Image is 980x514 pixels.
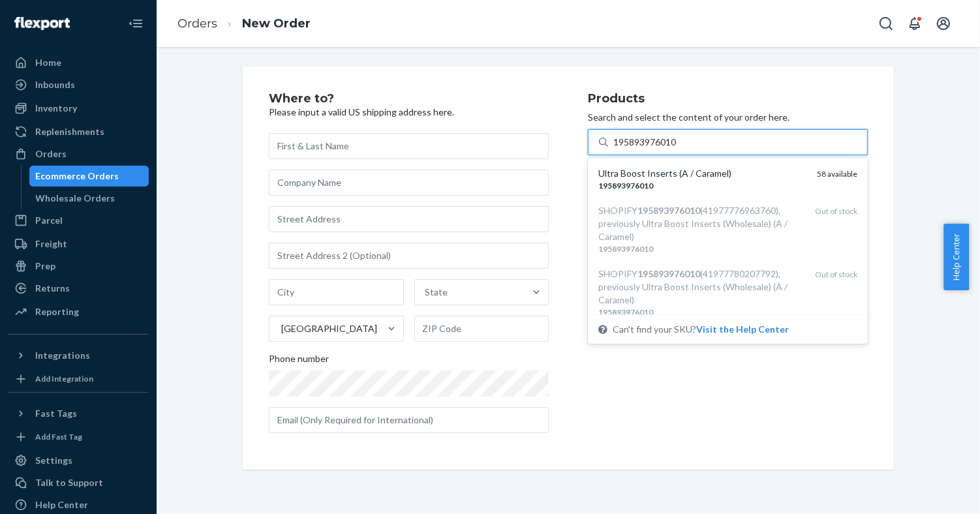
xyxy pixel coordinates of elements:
a: Orders [8,144,149,164]
div: Talk to Support [35,476,103,489]
div: Parcel [35,214,63,227]
div: SHOPIFY (41977780207792), previously Ultra Boost Inserts (Wholesale) (A / Caramel) [598,267,804,307]
span: Out of stock [815,206,857,216]
div: Inventory [35,102,77,115]
a: Orders [177,16,217,31]
a: Wholesale Orders [29,188,149,209]
input: Street Address [269,206,549,232]
input: Street Address 2 (Optional) [269,243,549,269]
span: 58 available [817,169,857,179]
input: City [269,279,404,305]
span: Can't find your SKU? [613,323,789,336]
button: Open Search Box [873,10,899,37]
a: Returns [8,278,149,299]
input: Email (Only Required for International) [269,407,549,433]
em: 195893976010 [637,205,700,216]
p: Please input a valid US shipping address here. [269,106,549,119]
div: Add Fast Tag [35,431,82,442]
input: Ultra Boost Inserts (A / Caramel)19589397601058 availableSHOPIFY195893976010(41977776963760), pre... [613,136,678,149]
div: Inbounds [35,78,75,91]
div: Freight [35,237,67,250]
em: 195893976010 [598,307,653,317]
a: New Order [242,16,311,31]
span: Out of stock [815,269,857,279]
a: Inventory [8,98,149,119]
a: Add Fast Tag [8,429,149,445]
div: Ecommerce Orders [36,170,119,183]
p: Search and select the content of your order here. [588,111,868,124]
a: Freight [8,234,149,254]
input: ZIP Code [414,316,549,342]
ol: breadcrumbs [167,5,321,43]
div: Ultra Boost Inserts (A / Caramel) [598,167,806,180]
div: Help Center [35,498,88,511]
div: Add Integration [35,373,93,384]
button: Integrations [8,345,149,366]
h2: Where to? [269,93,549,106]
a: Prep [8,256,149,277]
img: Flexport logo [14,17,70,30]
a: Replenishments [8,121,149,142]
div: Replenishments [35,125,104,138]
a: Ecommerce Orders [29,166,149,187]
input: First & Last Name [269,133,549,159]
em: 195893976010 [637,268,700,279]
div: Prep [35,260,55,273]
div: SHOPIFY (41977776963760), previously Ultra Boost Inserts (Wholesale) (A / Caramel) [598,204,804,243]
div: Reporting [35,305,79,318]
span: Phone number [269,352,329,370]
div: Integrations [35,349,90,362]
button: Fast Tags [8,403,149,424]
a: Add Integration [8,371,149,387]
a: Parcel [8,210,149,231]
button: Ultra Boost Inserts (A / Caramel)19589397601058 availableSHOPIFY195893976010(41977776963760), pre... [696,323,789,336]
a: Settings [8,450,149,471]
button: Open notifications [902,10,928,37]
input: [GEOGRAPHIC_DATA] [280,322,281,335]
em: 195893976010 [598,181,653,190]
div: Home [35,56,61,69]
div: Returns [35,282,70,295]
div: Fast Tags [35,407,77,420]
a: Reporting [8,301,149,322]
button: Help Center [943,224,969,290]
a: Inbounds [8,74,149,95]
div: Wholesale Orders [36,192,115,205]
div: Orders [35,147,67,160]
button: Open account menu [930,10,957,37]
a: Home [8,52,149,73]
h2: Products [588,93,868,106]
div: Settings [35,454,72,467]
button: Close Navigation [123,10,149,37]
a: Talk to Support [8,472,149,493]
em: 195893976010 [598,244,653,254]
div: State [425,286,448,299]
input: Company Name [269,170,549,196]
div: [GEOGRAPHIC_DATA] [281,322,377,335]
